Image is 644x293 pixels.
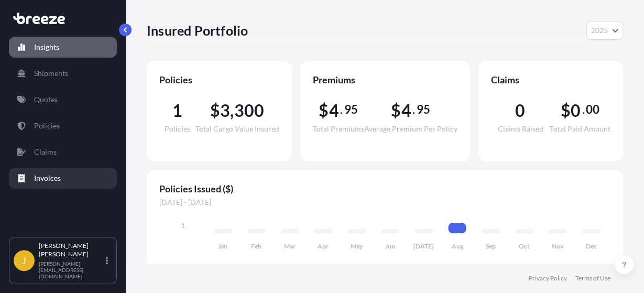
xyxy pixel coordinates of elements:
[582,105,584,114] span: .
[515,102,525,119] span: 0
[329,102,339,119] span: 4
[181,221,185,229] tspan: 1
[313,73,457,86] span: Premiums
[391,102,401,119] span: $
[195,125,279,133] span: Total Cargo Value Insured
[552,242,564,250] tspan: Nov
[451,242,463,250] tspan: Aug
[9,89,117,110] a: Quotes
[319,102,329,119] span: $
[34,42,59,52] p: Insights
[9,37,117,58] a: Insights
[412,105,415,114] span: .
[9,168,117,189] a: Invoices
[313,125,364,133] span: Total Premiums
[561,102,571,119] span: $
[413,242,434,250] tspan: [DATE]
[351,242,363,250] tspan: May
[230,102,234,119] span: ,
[575,274,610,283] a: Terms of Use
[571,102,581,119] span: 0
[22,255,26,266] span: J
[550,125,610,133] span: Total Paid Amount
[344,105,357,114] span: 95
[586,21,623,40] button: Year Selector
[165,125,190,133] span: Policies
[210,102,220,119] span: $
[220,102,230,119] span: 3
[9,63,117,84] a: Shipments
[486,242,496,250] tspan: Sep
[491,73,611,86] span: Claims
[284,242,296,250] tspan: Mar
[401,102,411,119] span: 4
[159,197,610,208] span: [DATE] - [DATE]
[340,105,343,114] span: .
[586,105,599,114] span: 00
[251,242,261,250] tspan: Feb
[159,73,279,86] span: Policies
[218,242,227,250] tspan: Jan
[9,142,117,162] a: Claims
[172,102,182,119] span: 1
[416,105,430,114] span: 95
[34,94,58,105] p: Quotes
[39,261,104,279] p: [PERSON_NAME][EMAIL_ADDRESS][DOMAIN_NAME]
[591,25,608,36] span: 2025
[147,22,248,39] p: Insured Portfolio
[34,173,61,183] p: Invoices
[34,147,57,157] p: Claims
[364,125,457,133] span: Average Premium Per Policy
[9,115,117,136] a: Policies
[529,274,567,283] a: Privacy Policy
[497,125,543,133] span: Claims Raised
[34,68,68,79] p: Shipments
[385,242,395,250] tspan: Jun
[586,242,597,250] tspan: Dec
[519,242,530,250] tspan: Oct
[234,102,265,119] span: 300
[39,242,104,258] p: [PERSON_NAME] [PERSON_NAME]
[159,182,610,195] span: Policies Issued ($)
[318,242,329,250] tspan: Apr
[34,121,60,131] p: Policies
